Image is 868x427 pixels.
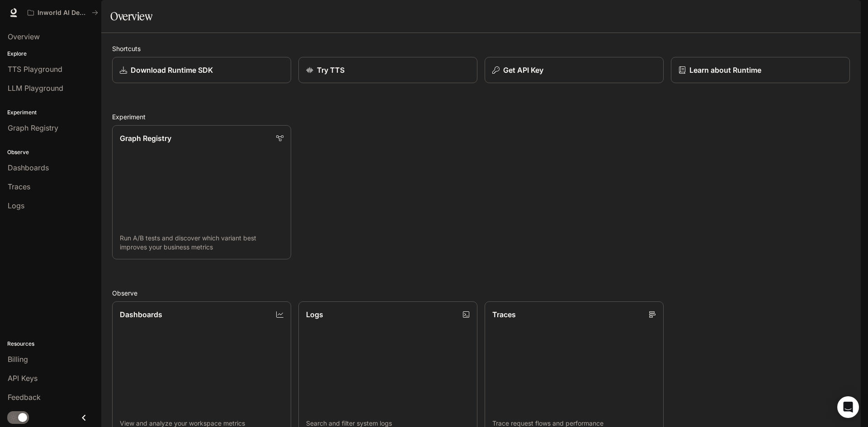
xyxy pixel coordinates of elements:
h1: Overview [110,7,152,25]
p: Dashboards [120,309,162,320]
p: Download Runtime SDK [131,65,213,75]
button: Get API Key [485,57,664,83]
h2: Observe [112,288,850,298]
button: All workspaces [24,4,102,22]
p: Graph Registry [120,133,171,144]
p: Traces [492,309,516,320]
p: Get API Key [503,65,543,75]
a: Download Runtime SDK [112,57,291,83]
p: Run A/B tests and discover which variant best improves your business metrics [120,234,283,252]
p: Logs [306,309,323,320]
h2: Shortcuts [112,44,850,53]
a: Graph RegistryRun A/B tests and discover which variant best improves your business metrics [112,125,291,259]
p: Inworld AI Demos [38,9,88,17]
p: Try TTS [317,65,344,75]
div: Open Intercom Messenger [837,396,859,418]
p: Learn about Runtime [689,65,761,75]
a: Try TTS [298,57,477,83]
h2: Experiment [112,112,850,122]
a: Learn about Runtime [671,57,850,83]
